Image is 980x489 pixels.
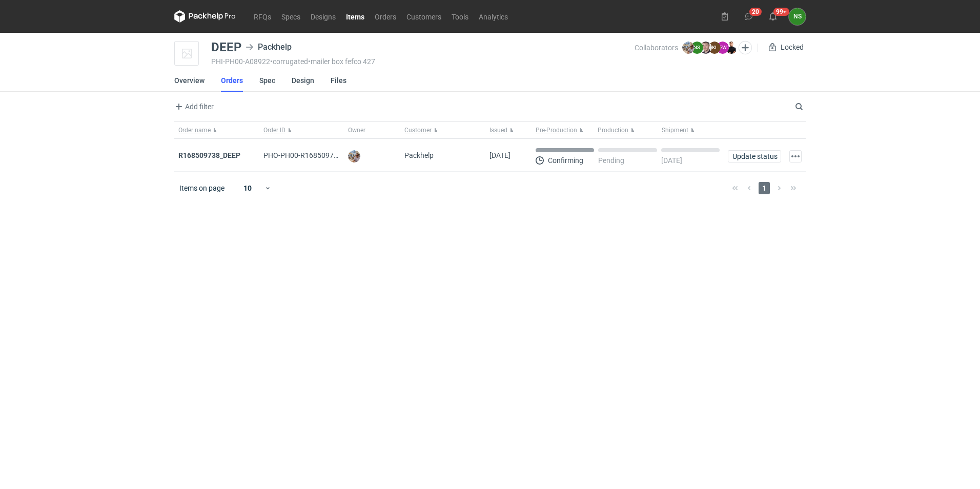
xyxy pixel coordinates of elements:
[231,181,264,195] div: 10
[660,122,724,138] button: Shipment
[661,156,682,165] p: [DATE]
[725,42,738,54] img: Tomasz Kubiak
[485,122,532,138] button: Issued
[331,69,346,92] a: Files
[178,151,240,159] a: R168509738_DEEP
[741,8,757,25] button: 20
[532,122,596,138] button: Pre-Production
[305,10,341,23] a: Designs
[259,69,275,92] a: Spec
[348,150,360,162] img: Michał Palasek
[404,126,432,134] span: Customer
[174,122,259,138] button: Order name
[728,150,781,162] button: Update status
[400,122,485,138] button: Customer
[596,122,660,138] button: Production
[259,122,344,138] button: Order ID
[174,10,236,23] svg: Packhelp Pro
[765,8,781,25] button: 99+
[489,151,511,159] span: 27/08/2025
[766,41,806,53] div: Locked
[598,126,628,134] span: Production
[172,100,214,113] button: Add filter
[276,10,305,23] a: Specs
[292,69,314,92] a: Design
[174,69,205,92] a: Overview
[173,100,214,113] span: Add filter
[179,183,224,193] span: Items on page
[249,10,276,23] a: RFQs
[789,8,806,25] button: NS
[700,42,712,54] img: Maciej Sikora
[793,100,826,113] input: Search
[401,10,446,23] a: Customers
[221,69,243,92] a: Orders
[341,10,370,23] a: Items
[732,153,777,160] span: Update status
[178,126,211,134] span: Order name
[759,182,770,194] span: 1
[536,126,577,134] span: Pre-Production
[263,151,362,159] span: PHO-PH00-R168509738_DEEP
[789,150,802,162] button: Actions
[662,126,688,134] span: Shipment
[708,42,721,54] figcaption: KI
[270,57,308,66] span: • corrugated
[446,10,474,23] a: Tools
[489,126,507,134] span: Issued
[404,151,434,159] span: Packhelp
[263,126,285,134] span: Order ID
[211,41,241,53] div: DEEP
[370,10,401,23] a: Orders
[739,41,752,54] button: Edit collaborators
[717,42,729,54] figcaption: EW
[598,156,624,165] p: Pending
[789,8,806,25] div: Natalia Stępak
[548,156,583,165] p: Confirming
[635,44,678,52] span: Collaborators
[246,41,292,53] div: Packhelp
[682,42,695,54] img: Michał Palasek
[474,10,513,23] a: Analytics
[691,42,703,54] figcaption: NS
[308,57,375,66] span: • mailer box fefco 427
[348,126,365,134] span: Owner
[211,57,635,66] div: PHI-PH00-A08922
